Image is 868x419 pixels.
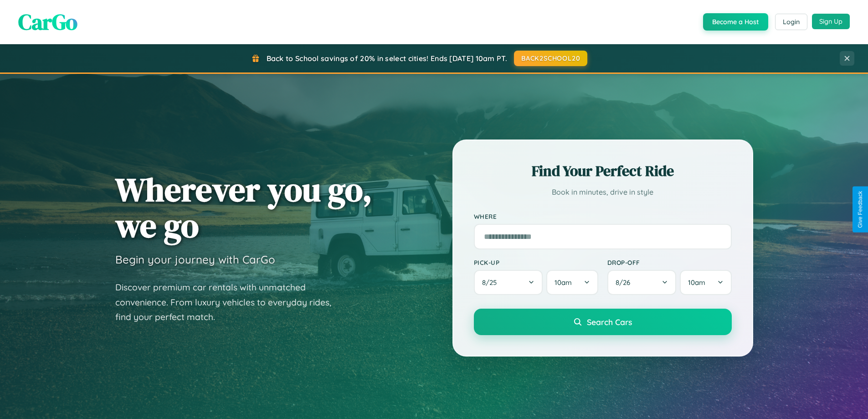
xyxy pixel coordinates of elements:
span: 8 / 25 [482,278,501,287]
button: Become a Host [703,13,768,31]
button: 8/25 [474,270,543,295]
h2: Find Your Perfect Ride [474,161,732,181]
h1: Wherever you go, we go [115,171,372,243]
label: Drop-off [607,259,732,266]
button: Login [775,14,807,30]
div: Give Feedback [857,191,863,228]
p: Discover premium car rentals with unmatched convenience. From luxury vehicles to everyday rides, ... [115,280,343,325]
label: Pick-up [474,259,598,266]
span: CarGo [18,7,77,37]
span: Search Cars [587,317,632,327]
button: Search Cars [474,309,732,335]
span: 8 / 26 [616,278,635,287]
label: Where [474,212,732,220]
button: 10am [680,270,731,295]
span: 10am [555,278,572,287]
button: 10am [546,270,598,295]
button: Sign Up [812,14,850,29]
p: Book in minutes, drive in style [474,186,732,199]
button: 8/26 [607,270,677,295]
h3: Begin your journey with CarGo [115,253,275,266]
button: BACK2SCHOOL20 [514,51,587,66]
span: Back to School savings of 20% in select cities! Ends [DATE] 10am PT. [267,54,507,63]
span: 10am [688,278,705,287]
